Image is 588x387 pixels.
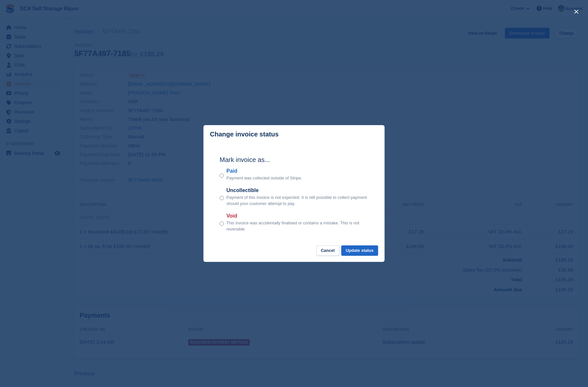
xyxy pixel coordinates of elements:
[226,220,368,232] p: This invoice was accidentally finalised or contains a mistake. This is not reversible.
[210,131,278,138] p: Change invoice status
[226,175,302,181] p: Payment was collected outside of Stripe.
[226,194,368,207] p: Payment of this invoice is not expected. It is still possible to collect payment should your cust...
[226,187,368,194] label: Uncollectible
[571,6,582,17] button: close
[341,245,378,256] button: Update status
[316,245,339,256] button: Cancel
[220,155,368,165] h2: Mark invoice as...
[226,167,302,175] label: Paid
[226,212,368,220] label: Void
